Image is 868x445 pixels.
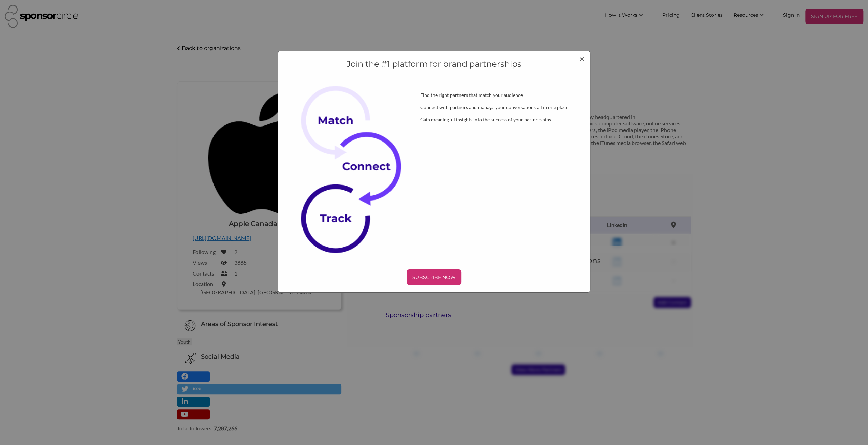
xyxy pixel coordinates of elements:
div: Gain meaningful insights into the success of your partnerships [409,117,583,123]
div: Connect with partners and manage your conversations all in one place [409,104,583,110]
p: SUBSCRIBE NOW [409,272,459,282]
h4: Join the #1 platform for brand partnerships [285,58,583,70]
a: SUBSCRIBE NOW [285,269,583,285]
button: Close modal [579,54,585,63]
span: × [579,53,585,64]
div: Find the right partners that match your audience [409,92,583,98]
img: Subscribe Now Image [301,86,415,253]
